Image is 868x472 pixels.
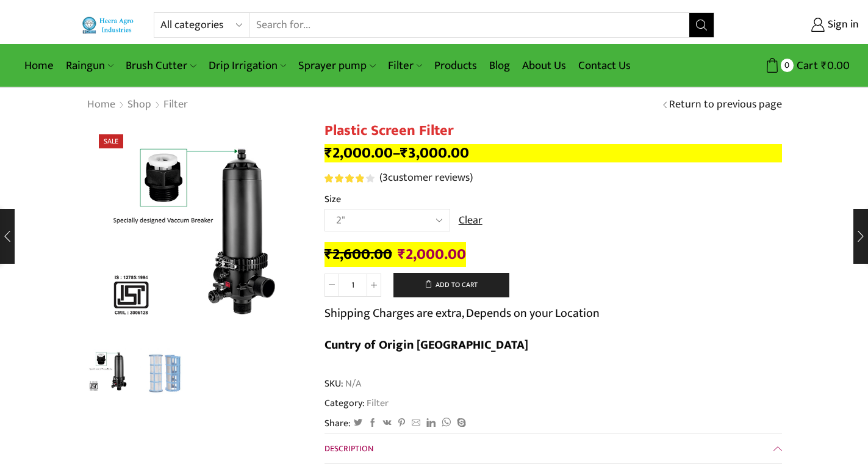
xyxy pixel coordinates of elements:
a: Clear options [459,213,482,229]
nav: Breadcrumb [87,97,188,113]
span: ₹ [325,242,332,267]
button: Search button [689,13,714,37]
a: Description [325,434,782,463]
a: Shop [127,97,152,113]
a: Filter [382,51,428,80]
button: Add to cart [393,273,509,297]
li: 2 / 2 [140,348,190,397]
a: 0 Cart ₹0.00 [726,54,850,77]
label: Size [325,192,341,206]
a: Blog [483,51,516,80]
bdi: 3,000.00 [400,140,469,165]
bdi: 0.00 [821,56,850,75]
input: Search for... [250,13,689,37]
a: Return to previous page [669,97,782,113]
div: Rated 4.00 out of 5 [325,174,374,183]
a: Home [18,51,60,80]
span: SKU: [325,377,782,391]
input: Product quantity [339,274,367,297]
span: ₹ [400,140,408,165]
a: Heera-Plastic [84,346,134,397]
p: Shipping Charges are extra, Depends on your Location [325,303,600,323]
a: Contact Us [572,51,637,80]
a: Sprayer pump [292,51,381,80]
span: Rated out of 5 based on customer ratings [325,174,364,183]
span: N/A [343,377,361,391]
bdi: 2,000.00 [325,140,393,165]
a: Sign in [733,14,859,36]
span: ₹ [398,242,406,267]
li: 1 / 2 [84,348,134,397]
bdi: 2,600.00 [325,242,392,267]
b: Cuntry of Origin [GEOGRAPHIC_DATA] [325,335,528,355]
span: ₹ [325,140,332,165]
span: Sign in [825,17,859,33]
span: Sale [99,134,123,148]
a: Brush Cutter [120,51,202,80]
span: 3 [325,174,376,183]
bdi: 2,000.00 [398,242,466,267]
span: Category: [325,396,389,410]
a: (3customer reviews) [379,170,473,186]
span: 0 [781,59,794,71]
p: – [325,144,782,162]
a: Products [428,51,483,80]
a: Filter [163,97,188,113]
span: Share: [325,416,351,430]
div: 1 / 2 [87,122,306,342]
span: Cart [794,57,818,74]
a: About Us [516,51,572,80]
span: 3 [382,169,388,187]
h1: Plastic Screen Filter [325,122,782,140]
span: Description [325,441,373,456]
a: plast [140,348,190,399]
span: ₹ [821,56,827,75]
a: Raingun [60,51,120,80]
a: Filter [365,395,389,411]
a: Home [87,97,116,113]
a: Drip Irrigation [203,51,292,80]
